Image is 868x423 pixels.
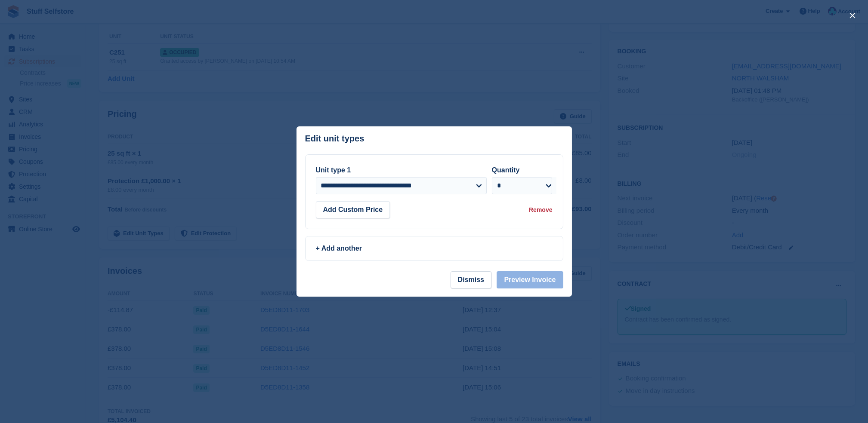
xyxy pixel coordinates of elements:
p: Edit unit types [305,134,364,144]
button: Preview Invoice [497,271,563,288]
button: close [846,9,859,22]
label: Unit type 1 [316,166,351,174]
div: + Add another [316,243,553,254]
div: Remove [529,205,552,215]
a: + Add another [305,236,563,261]
button: Dismiss [451,271,491,288]
label: Quantity [492,166,520,174]
button: Add Custom Price [316,201,390,218]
